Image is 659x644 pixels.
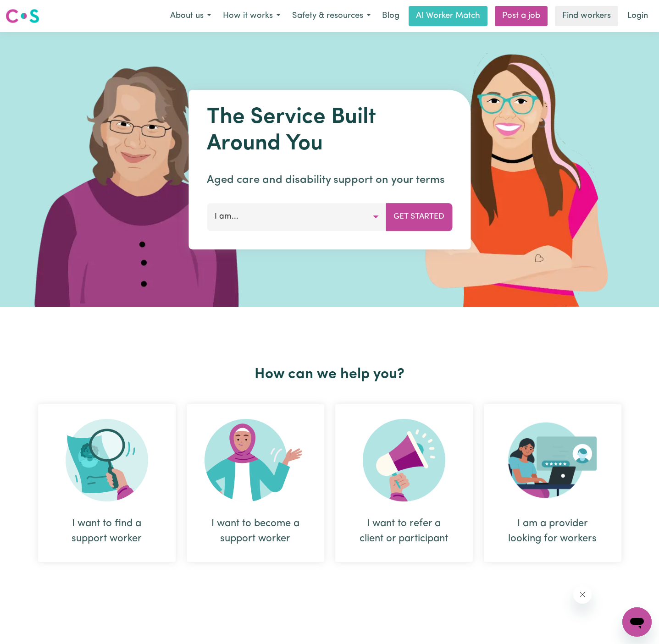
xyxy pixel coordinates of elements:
[217,6,286,26] button: How it works
[66,419,148,501] img: Search
[207,172,452,188] p: Aged care and disability support on your terms
[38,404,176,562] div: I want to find a support worker
[335,404,473,562] div: I want to refer a client or participant
[506,516,599,546] div: I am a provider looking for workers
[6,8,39,24] img: Careseekers logo
[6,6,39,27] a: Careseekers logo
[357,516,451,546] div: I want to refer a client or participant
[508,419,597,501] img: Provider
[286,6,377,26] button: Safety & resources
[555,6,618,26] a: Find workers
[207,105,452,157] h1: The Service Built Around You
[205,419,306,501] img: Become Worker
[622,6,653,26] a: Login
[33,366,627,383] h2: How can we help you?
[164,6,217,26] button: About us
[209,516,302,546] div: I want to become a support worker
[495,6,548,26] a: Post a job
[377,6,405,26] a: Blog
[409,6,487,26] a: AI Worker Match
[386,203,452,231] button: Get Started
[363,419,445,501] img: Refer
[187,404,324,562] div: I want to become a support worker
[622,607,652,637] iframe: Button to launch messaging window
[60,516,154,546] div: I want to find a support worker
[484,404,621,562] div: I am a provider looking for workers
[207,203,386,231] button: I am...
[573,585,592,604] iframe: Close message
[6,6,55,14] span: Need any help?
